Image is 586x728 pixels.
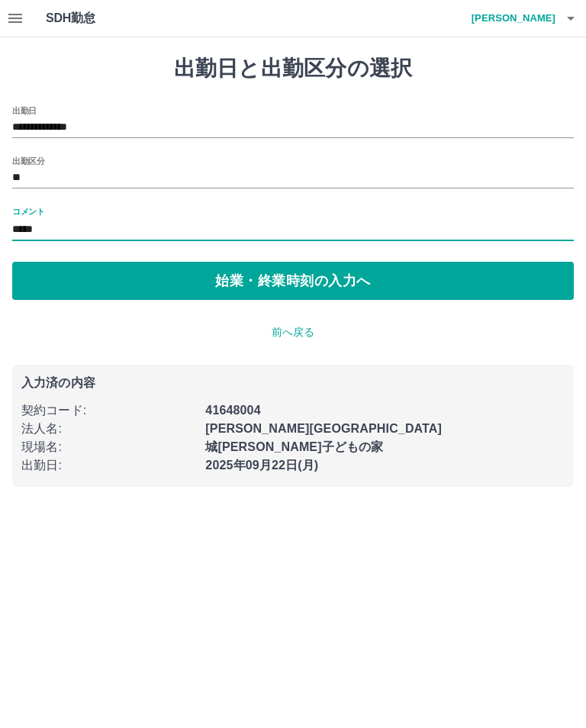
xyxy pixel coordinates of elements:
[12,105,37,116] label: 出勤日
[21,420,196,438] p: 法人名 :
[205,440,383,453] b: 城[PERSON_NAME]子どもの家
[12,56,574,82] h1: 出勤日と出勤区分の選択
[12,324,574,340] p: 前へ戻る
[21,456,196,475] p: 出勤日 :
[21,401,196,420] p: 契約コード :
[12,155,44,166] label: 出勤区分
[12,205,44,217] label: コメント
[205,404,260,417] b: 41648004
[205,459,318,472] b: 2025年09月22日(月)
[21,438,196,456] p: 現場名 :
[12,262,574,300] button: 始業・終業時刻の入力へ
[205,422,442,435] b: [PERSON_NAME][GEOGRAPHIC_DATA]
[21,377,565,389] p: 入力済の内容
